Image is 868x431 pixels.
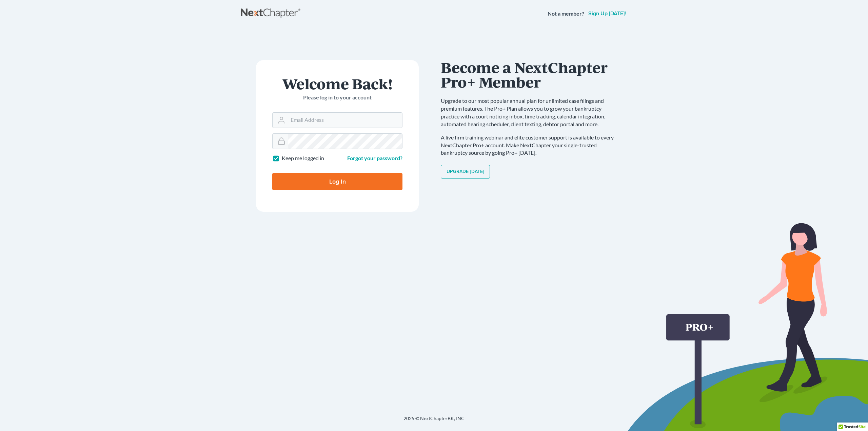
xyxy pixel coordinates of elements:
a: Upgrade [DATE] [441,165,490,179]
h1: Become a NextChapter Pro+ Member [441,60,620,89]
p: A live firm training webinar and elite customer support is available to every NextChapter Pro+ ac... [441,134,620,157]
p: Please log in to your account [272,94,402,101]
h1: Welcome Back! [272,76,402,91]
a: Forgot your password? [347,155,402,161]
strong: Not a member? [548,10,584,18]
a: Sign up [DATE]! [587,11,627,16]
div: 2025 © NextChapterBK, INC [241,415,627,427]
input: Email Address [288,113,402,128]
label: Keep me logged in [282,154,324,162]
input: Log In [272,173,402,190]
p: Upgrade to our most popular annual plan for unlimited case filings and premium features. The Pro+... [441,97,620,128]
